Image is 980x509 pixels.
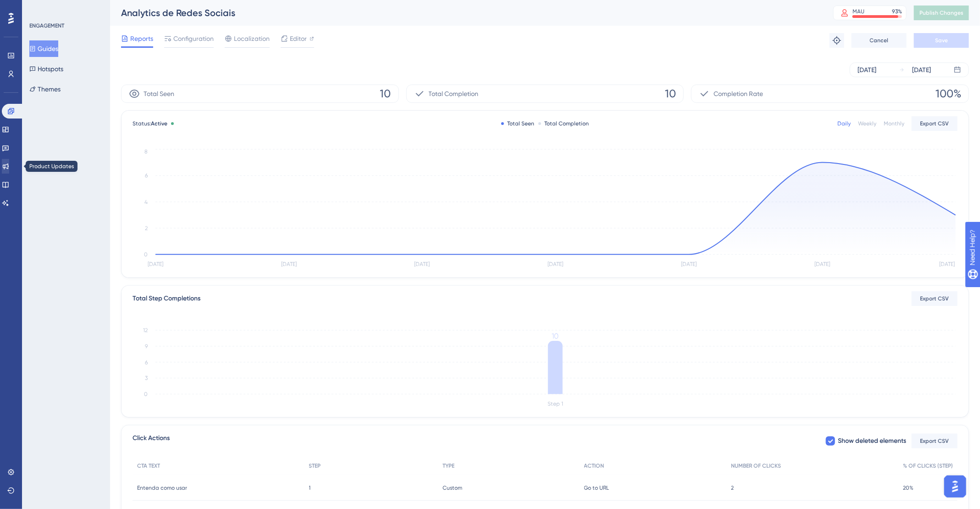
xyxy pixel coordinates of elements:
[144,88,174,99] span: Total Seen
[121,6,810,19] div: Analytics de Redes Sociais
[137,484,187,492] span: Entenda como usar
[145,375,148,382] tspan: 3
[309,484,311,492] span: 1
[858,64,876,75] div: [DATE]
[912,434,958,448] button: Export CSV
[548,261,564,268] tspan: [DATE]
[892,8,902,15] div: 93 %
[903,462,953,469] span: % OF CLICKS (STEP)
[415,261,430,268] tspan: [DATE]
[584,462,604,469] span: ACTION
[912,291,958,306] button: Export CSV
[144,199,148,205] tspan: 4
[552,332,559,340] tspan: 10
[145,225,148,232] tspan: 2
[853,8,864,15] div: MAU
[144,251,148,258] tspan: 0
[148,261,163,268] tspan: [DATE]
[151,120,167,127] span: Active
[133,120,167,127] span: Status:
[941,473,969,500] iframe: UserGuiding AI Assistant Launcher
[380,86,391,101] span: 10
[234,33,270,44] span: Localization
[935,37,948,44] span: Save
[912,64,931,75] div: [DATE]
[145,173,148,179] tspan: 6
[538,120,589,127] div: Total Completion
[309,462,321,469] span: STEP
[281,261,297,268] tspan: [DATE]
[837,120,851,127] div: Daily
[144,391,148,397] tspan: 0
[143,327,148,334] tspan: 12
[940,261,955,268] tspan: [DATE]
[731,462,781,469] span: NUMBER OF CLICKS
[919,9,963,17] span: Publish Changes
[133,433,170,449] span: Click Actions
[29,40,58,57] button: Guides
[429,88,479,99] span: Total Completion
[145,359,148,366] tspan: 6
[870,37,889,44] span: Cancel
[714,88,763,99] span: Completion Rate
[814,261,830,268] tspan: [DATE]
[936,86,961,101] span: 100%
[665,86,676,101] span: 10
[144,148,148,155] tspan: 8
[681,261,697,268] tspan: [DATE]
[133,293,200,304] div: Total Step Completions
[173,33,214,44] span: Configuration
[501,120,535,127] div: Total Seen
[903,484,914,492] span: 20%
[914,33,969,48] button: Save
[584,484,609,492] span: Go to URL
[29,61,63,77] button: Hotspots
[731,484,734,492] span: 2
[858,120,876,127] div: Weekly
[548,401,564,407] tspan: Step 1
[914,6,969,20] button: Publish Changes
[884,120,904,127] div: Monthly
[22,2,57,13] span: Need Help?
[130,33,153,44] span: Reports
[29,81,61,97] button: Themes
[290,33,307,44] span: Editor
[145,343,148,350] tspan: 9
[912,116,958,131] button: Export CSV
[852,33,907,48] button: Cancel
[838,435,906,447] span: Show deleted elements
[137,462,160,469] span: CTA TEXT
[443,462,454,469] span: TYPE
[920,295,949,302] span: Export CSV
[920,437,949,445] span: Export CSV
[920,120,949,127] span: Export CSV
[29,22,64,29] div: ENGAGEMENT
[443,484,462,492] span: Custom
